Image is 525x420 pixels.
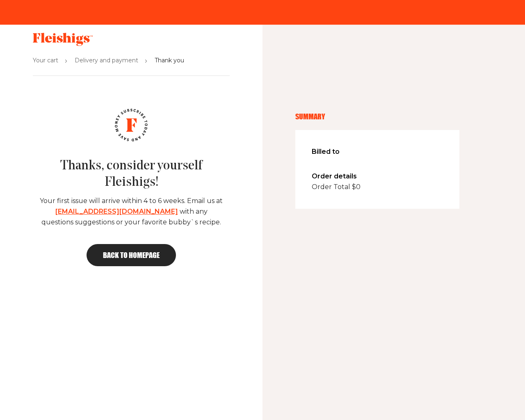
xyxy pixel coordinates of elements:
[312,182,443,192] span: Order Total $ 0
[115,109,148,142] img: logo
[33,56,58,66] span: Your cart
[33,158,230,191] p: Thanks, consider yourself Fleishigs!
[295,111,459,122] span: SUMMARY
[55,208,178,215] a: [EMAIL_ADDRESS][DOMAIN_NAME]
[155,56,184,66] span: Thank you
[312,171,443,182] span: Order details
[103,251,160,259] span: Back to homepage
[87,244,176,266] a: Back to homepage
[75,56,138,66] span: Delivery and payment
[312,146,443,157] span: Billed to
[39,196,223,228] p: Your first issue will arrive within 4 to 6 weeks. Email us at with any questions suggestions or y...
